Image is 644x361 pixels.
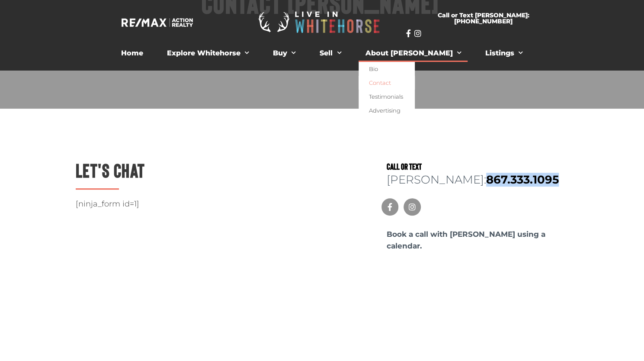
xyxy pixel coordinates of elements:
a: Testimonials [359,90,415,103]
a: Home [115,45,150,62]
a: Advertising [359,103,415,117]
a: About [PERSON_NAME] [359,45,468,62]
div: [ninja_form id=1] [76,198,321,210]
ul: About [PERSON_NAME] [359,62,415,117]
a: Explore Whitehorse [160,45,256,62]
nav: Menu [84,45,560,62]
a: Contact [359,76,415,90]
a: Listings [478,45,529,62]
span: Call or Text [PERSON_NAME]: [PHONE_NUMBER] [416,12,550,24]
a: Call or Text [PERSON_NAME]: [PHONE_NUMBER] [406,7,561,29]
a: Sell [313,45,348,62]
a: Bio [359,62,415,76]
b: Book a call with [PERSON_NAME] using a calendar. [387,230,545,250]
p: [PERSON_NAME]: [387,174,569,186]
a: 867.333.1095 [486,173,559,187]
span: Call or Text [387,161,422,171]
a: Buy [266,45,302,62]
h2: Let's Chat [76,161,321,180]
